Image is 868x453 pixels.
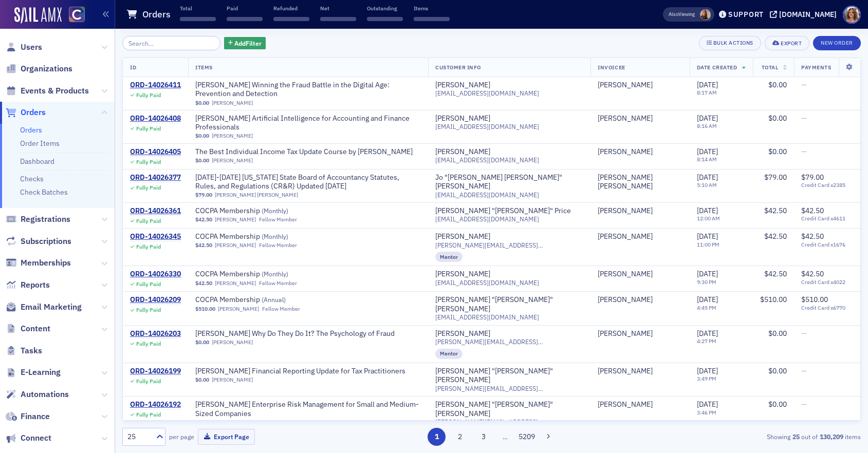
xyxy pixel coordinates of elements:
p: Outstanding [367,5,403,12]
a: Automations [6,389,69,400]
time: 4:45 PM [697,304,716,311]
span: Credit Card x1676 [801,241,853,248]
span: — [801,80,807,89]
span: Connect [21,432,51,444]
img: SailAMX [14,7,62,24]
span: Wendell Walker [598,147,682,157]
time: 11:00 PM [697,241,719,248]
div: ORD-14026209 [130,295,181,305]
a: [PERSON_NAME] [212,100,253,106]
a: [PERSON_NAME] [435,270,490,279]
a: Checks [20,174,44,183]
span: $0.00 [195,376,209,383]
button: 5209 [518,428,535,446]
a: [PERSON_NAME] [598,206,653,216]
span: Rob Price [598,206,682,216]
span: Wendell Walker [598,114,682,123]
span: Kirk McGill [598,295,682,305]
a: [PERSON_NAME] [598,232,653,241]
span: Credit Card x2385 [801,182,853,188]
span: Peter Schoomaker [598,232,682,241]
a: ORD-14026192 [130,400,181,409]
span: Surgent's Why Do They Do It? The Psychology of Fraud [195,329,395,338]
span: [DATE] [697,206,718,215]
a: E-Learning [6,367,61,378]
div: Fellow Member [262,306,300,312]
div: Fully Paid [136,125,161,132]
span: Tasks [21,345,42,356]
span: — [801,147,807,156]
div: Mentor [435,349,463,359]
button: AddFilter [224,37,266,50]
a: [PERSON_NAME] [212,419,253,426]
span: $42.50 [801,232,824,241]
button: [DOMAIN_NAME] [770,11,840,18]
button: 1 [428,428,446,446]
a: [PERSON_NAME] [435,81,490,90]
img: SailAMX [69,7,85,23]
span: Surgent's Artificial Intelligence for Accounting and Finance Professionals [195,114,421,132]
a: [PERSON_NAME] [598,295,653,305]
a: Content [6,323,50,334]
button: Bulk Actions [699,36,761,50]
a: ORD-14026345 [130,232,181,241]
div: [PERSON_NAME] [435,232,490,241]
span: — [801,114,807,123]
strong: 130,209 [818,432,845,441]
span: Payments [801,64,831,71]
span: — [801,329,807,338]
a: Connect [6,432,51,444]
label: per page [169,432,194,441]
a: COCPA Membership (Monthly) [195,232,325,241]
span: ( Monthly ) [262,206,288,215]
span: $42.50 [764,206,787,215]
div: ORD-14026361 [130,206,181,216]
a: [PERSON_NAME] [435,147,490,157]
a: Dashboard [20,157,54,166]
span: Date Created [697,64,737,71]
div: ORD-14026330 [130,270,181,279]
a: ORD-14026203 [130,329,181,338]
span: Customer Info [435,64,481,71]
span: Organizations [21,63,72,74]
div: [PERSON_NAME] [598,114,653,123]
span: $42.50 [195,216,212,223]
a: [PERSON_NAME] Financial Reporting Update for Tax Practitioners [195,367,405,376]
span: ( Annual ) [262,295,286,304]
p: Items [414,5,450,12]
a: [DATE]-[DATE] [US_STATE] State Board of Accountancy Statutes, Rules, and Regulations (CR&R) Updat... [195,173,421,191]
a: Reports [6,279,50,291]
span: $510.00 [195,306,215,312]
a: [PERSON_NAME] [PERSON_NAME] [215,192,298,198]
span: [EMAIL_ADDRESS][DOMAIN_NAME] [435,279,539,287]
span: Jim Gilbert [598,329,682,338]
span: COCPA Membership [195,206,325,216]
div: ORD-14026405 [130,147,181,157]
span: Items [195,64,213,71]
span: Christina Lynch [598,270,682,279]
a: [PERSON_NAME] "[PERSON_NAME]" [PERSON_NAME] [435,400,583,418]
span: $0.00 [195,133,209,139]
span: ‌ [227,17,263,21]
a: [PERSON_NAME] [598,400,653,409]
span: Credit Card x4022 [801,279,853,286]
a: [PERSON_NAME] [215,216,256,223]
span: Viewing [669,11,695,18]
span: Scott Dement [598,367,682,376]
div: Export [781,41,802,46]
span: COCPA Membership [195,295,325,305]
div: ORD-14026199 [130,367,181,376]
div: [PERSON_NAME] [598,270,653,279]
p: Paid [227,5,263,12]
span: $0.00 [195,157,209,164]
a: ORD-14026408 [130,114,181,123]
p: Refunded [273,5,309,12]
div: Fellow Member [259,280,297,287]
span: — [801,366,807,375]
